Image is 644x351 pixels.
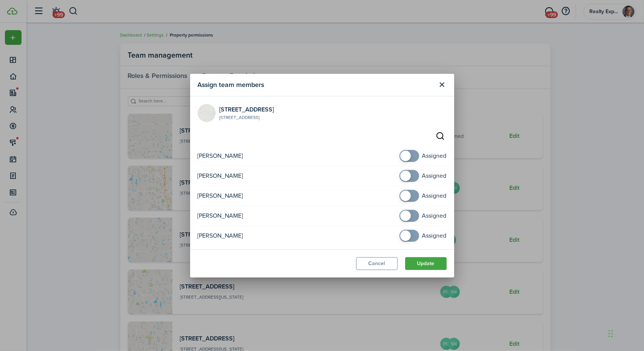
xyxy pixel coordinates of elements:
[220,114,274,121] div: [STREET_ADDRESS]
[198,171,243,180] span: [PERSON_NAME]
[198,231,243,240] span: [PERSON_NAME]
[606,315,644,351] iframe: Chat Widget
[198,78,434,92] modal-title: Assign team members
[198,104,216,122] img: Property avatar
[198,191,243,200] span: [PERSON_NAME]
[609,322,613,345] div: Drag
[198,151,243,160] span: [PERSON_NAME]
[434,130,447,142] input: Type here to search
[436,78,449,91] button: Close modal
[198,211,243,220] span: [PERSON_NAME]
[220,105,274,114] h4: [STREET_ADDRESS]
[405,257,447,270] button: Update
[356,257,398,270] button: Cancel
